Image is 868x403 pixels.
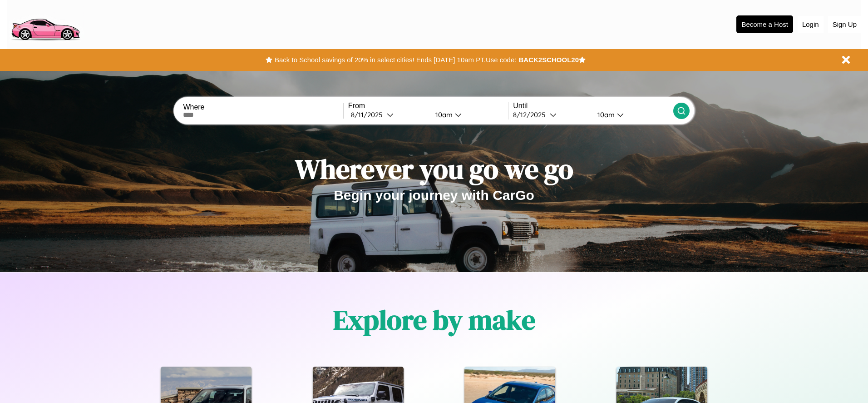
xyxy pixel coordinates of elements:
button: Back to School savings of 20% in select cities! Ends [DATE] 10am PT.Use code: [272,54,518,66]
div: 10am [431,110,455,119]
label: From [348,102,508,110]
button: Login [798,16,824,33]
div: 10am [593,110,617,119]
b: BACK2SCHOOL20 [518,56,579,64]
button: 10am [590,110,673,119]
div: 8 / 11 / 2025 [351,110,387,119]
div: 8 / 12 / 2025 [513,110,550,119]
h1: Explore by make [333,301,535,338]
button: Sign Up [828,16,861,33]
label: Where [183,103,343,111]
img: logo [7,5,84,43]
label: Until [513,102,673,110]
button: 8/11/2025 [348,110,428,119]
button: Become a Host [736,15,793,33]
button: 10am [428,110,508,119]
